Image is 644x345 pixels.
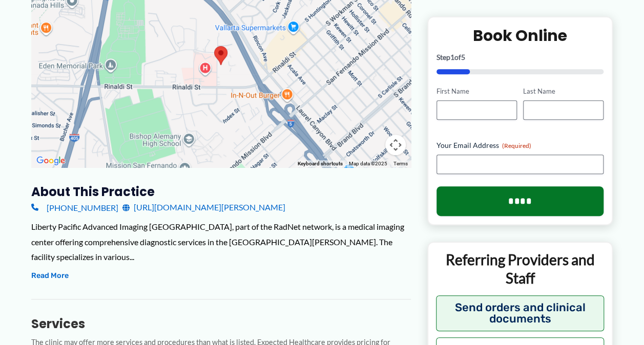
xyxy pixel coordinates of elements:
[34,154,68,167] img: Google
[436,250,605,288] p: Referring Providers and Staff
[31,219,411,265] div: Liberty Pacific Advanced Imaging [GEOGRAPHIC_DATA], part of the RadNet network, is a medical imag...
[502,142,531,149] span: (Required)
[450,53,454,61] span: 1
[31,316,411,332] h3: Services
[461,53,465,61] span: 5
[437,140,604,150] label: Your Email Address
[437,87,517,96] label: First Name
[437,26,604,46] h2: Book Online
[31,184,411,200] h3: About this practice
[523,87,604,96] label: Last Name
[31,270,69,282] button: Read More
[298,160,343,167] button: Keyboard shortcuts
[122,200,285,215] a: [URL][DOMAIN_NAME][PERSON_NAME]
[437,54,604,61] p: Step of
[31,200,118,215] a: [PHONE_NUMBER]
[385,135,406,155] button: Map camera controls
[393,161,408,166] a: Terms (opens in new tab)
[34,154,68,167] a: Open this area in Google Maps (opens a new window)
[436,295,605,331] button: Send orders and clinical documents
[349,161,387,166] span: Map data ©2025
